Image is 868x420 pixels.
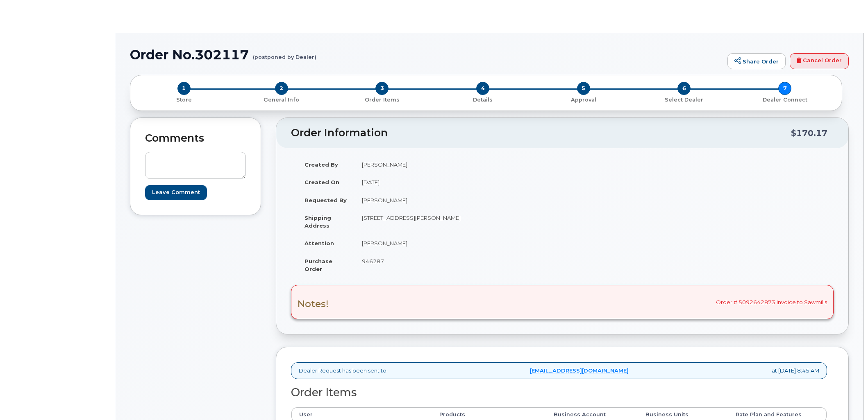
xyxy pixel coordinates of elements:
[304,240,334,246] strong: Attention
[536,96,631,104] p: Approval
[634,95,735,104] a: 6 Select Dealer
[304,161,338,168] strong: Created By
[275,82,288,95] span: 2
[291,386,827,399] h2: Order Items
[637,96,732,104] p: Select Dealer
[577,82,590,95] span: 5
[354,209,556,234] td: [STREET_ADDRESS][PERSON_NAME]
[177,82,191,95] span: 1
[335,96,429,104] p: Order Items
[790,53,849,70] a: Cancel Order
[362,258,384,264] span: 946287
[354,173,556,191] td: [DATE]
[354,191,556,209] td: [PERSON_NAME]
[432,95,533,104] a: 4 Details
[677,82,691,95] span: 6
[304,258,332,272] strong: Purchase Order
[332,95,432,104] a: 3 Order Items
[375,82,389,95] span: 3
[291,362,827,379] div: Dealer Request has been sent to at [DATE] 8:45 AM
[298,299,329,309] h3: Notes!
[145,185,207,200] input: Leave Comment
[231,95,332,104] a: 2 General Info
[291,285,834,319] div: Order # 5092642873 Invoice to Sawmills
[291,127,791,139] h2: Order Information
[436,96,530,104] p: Details
[791,125,827,141] div: $170.17
[304,197,347,203] strong: Requested By
[130,47,723,62] h1: Order No.302117
[354,234,556,252] td: [PERSON_NAME]
[476,82,489,95] span: 4
[354,156,556,174] td: [PERSON_NAME]
[140,96,228,104] p: Store
[304,215,331,229] strong: Shipping Address
[530,367,629,375] a: [EMAIL_ADDRESS][DOMAIN_NAME]
[253,47,316,60] small: (postponed by Dealer)
[727,53,786,70] a: Share Order
[145,133,246,144] h2: Comments
[304,179,339,185] strong: Created On
[234,96,329,104] p: General Info
[137,95,231,104] a: 1 Store
[533,95,634,104] a: 5 Approval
